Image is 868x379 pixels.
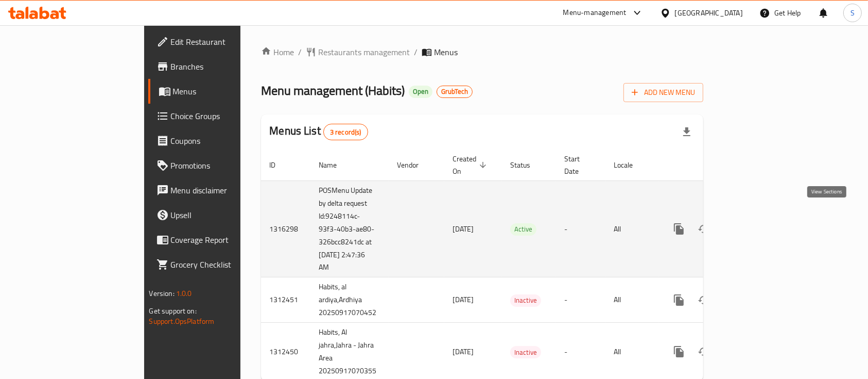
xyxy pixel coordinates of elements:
span: Version: [149,287,175,300]
span: Upsell [171,209,281,221]
span: Open [409,87,432,96]
a: Branches [148,54,289,79]
div: Inactive [510,346,541,358]
a: Menu disclaimer [148,178,289,203]
span: Locale [614,159,646,171]
td: All [605,277,658,323]
button: Change Status [691,217,716,241]
button: more [667,288,691,312]
nav: breadcrumb [261,46,703,58]
div: Inactive [510,294,541,307]
td: - [556,277,605,323]
span: Start Date [564,153,593,177]
span: 1.0.0 [176,287,192,300]
a: Menus [148,79,289,104]
span: ID [269,159,289,171]
a: Promotions [148,153,289,178]
span: Coverage Report [171,234,281,246]
a: Upsell [148,203,289,227]
h2: Menus List [269,123,368,140]
span: S [850,7,855,19]
span: Add New Menu [632,86,695,99]
span: Edit Restaurant [171,36,281,48]
div: Open [409,86,432,98]
span: Inactive [510,294,541,306]
span: Restaurants management [318,46,410,58]
span: [DATE] [453,293,474,306]
span: Coupons [171,135,281,147]
span: Status [510,159,544,171]
span: GrubTech [437,87,472,96]
td: POSMenu Update by delta request Id:9248114c-93f3-40b3-ae80-326bcc8241dc at [DATE] 2:47:36 AM [310,180,389,277]
span: Name [319,159,350,171]
td: All [605,180,658,277]
span: Vendor [397,159,432,171]
span: Menu management ( Habits ) [261,79,405,102]
div: Total records count [323,124,368,140]
li: / [414,46,418,58]
a: Choice Groups [148,104,289,128]
span: Menus [173,85,281,97]
th: Actions [658,150,774,181]
span: Created On [453,153,490,177]
li: / [298,46,302,58]
span: 3 record(s) [324,127,368,137]
span: Get support on: [149,304,197,318]
div: [GEOGRAPHIC_DATA] [675,7,743,19]
span: Menu disclaimer [171,184,281,196]
span: Inactive [510,347,541,358]
a: Support.OpsPlatform [149,315,215,328]
span: Active [510,223,536,235]
div: Active [510,223,536,236]
span: Menus [434,46,458,58]
a: Coupons [148,128,289,153]
button: Change Status [691,339,716,364]
a: Grocery Checklist [148,252,289,277]
td: - [556,180,605,277]
div: Menu-management [563,7,627,19]
button: Add New Menu [623,83,703,102]
td: Habits, al ardiya,Ardhiya 20250917070452 [310,277,389,323]
span: [DATE] [453,222,474,236]
button: Change Status [691,288,716,312]
span: Promotions [171,159,281,172]
button: more [667,339,691,364]
a: Restaurants management [306,46,410,58]
span: Branches [171,60,281,73]
span: Choice Groups [171,110,281,122]
a: Coverage Report [148,227,289,252]
button: more [667,217,691,241]
span: [DATE] [453,345,474,358]
div: Export file [674,120,699,144]
span: Grocery Checklist [171,258,281,271]
a: Edit Restaurant [148,29,289,54]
